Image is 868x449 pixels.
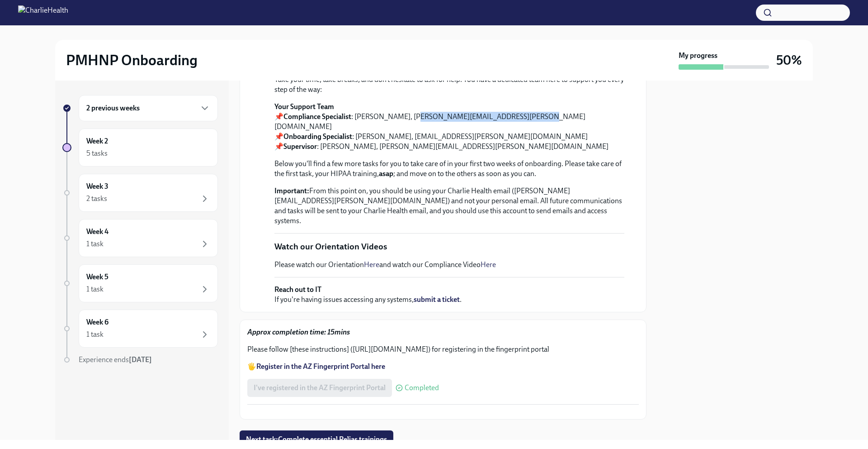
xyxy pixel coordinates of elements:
[86,330,104,339] div: 1 task
[776,52,802,68] h3: 50%
[274,159,624,179] p: Below you'll find a few more tasks for you to take care of in your first two weeks of onboarding....
[129,355,152,364] strong: [DATE]
[79,355,152,364] span: Experience ends
[86,284,104,294] div: 1 task
[62,129,218,167] a: Week 25 tasks
[274,186,624,226] p: From this point on, you should be using your Charlie Health email ([PERSON_NAME][EMAIL_ADDRESS][P...
[414,295,460,304] a: submit a ticket
[86,103,140,113] h6: 2 previous weeks
[62,264,218,302] a: Week 51 task
[274,285,462,305] p: If you're having issues accessing any systems, .
[247,344,639,354] p: Please follow [these instructions] ([URL][DOMAIN_NAME]) for registering in the fingerprint portal
[379,169,393,178] strong: asap
[274,285,321,294] strong: Reach out to IT
[246,435,387,444] span: Next task : Complete essential Relias trainings
[274,102,624,152] p: 📌 : [PERSON_NAME], [PERSON_NAME][EMAIL_ADDRESS][PERSON_NAME][DOMAIN_NAME] 📌 : [PERSON_NAME], [EMA...
[283,112,351,121] strong: Compliance Specialist
[256,362,385,371] a: Register in the AZ Fingerprint Portal here
[18,5,68,20] img: CharlieHealth
[405,384,439,392] span: Completed
[283,132,352,141] strong: Onboarding Specialist
[364,260,379,269] a: Here
[481,260,496,269] a: Here
[86,148,108,158] div: 5 tasks
[247,328,350,336] strong: Approx completion time: 15mins
[86,182,108,191] h6: Week 3
[86,239,104,249] div: 1 task
[62,310,218,348] a: Week 61 task
[62,219,218,257] a: Week 41 task
[62,174,218,212] a: Week 32 tasks
[274,102,334,111] strong: Your Support Team
[66,51,198,69] h2: PMHNP Onboarding
[79,95,218,121] div: 2 previous weeks
[86,194,107,204] div: 2 tasks
[247,362,639,372] p: 🖐️
[86,317,108,327] h6: Week 6
[86,227,108,237] h6: Week 4
[274,260,496,270] p: Please watch our Orientation and watch our Compliance Video
[283,142,317,151] strong: Supervisor
[240,430,393,449] button: Next task:Complete essential Relias trainings
[86,136,108,146] h6: Week 2
[86,272,108,282] h6: Week 5
[679,51,717,61] strong: My progress
[274,186,309,195] strong: Important:
[274,241,387,253] p: Watch our Orientation Videos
